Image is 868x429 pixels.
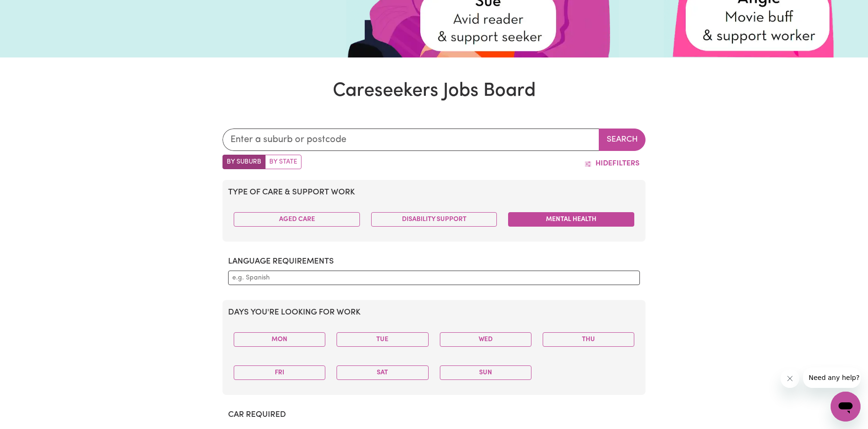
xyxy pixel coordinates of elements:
[440,332,531,347] button: Wed
[781,369,799,388] iframe: Close message
[234,332,325,347] button: Mon
[337,332,428,347] button: Tue
[803,367,861,388] iframe: Message from company
[543,332,634,347] button: Thu
[234,212,360,227] button: Aged Care
[371,212,497,227] button: Disability Support
[265,155,301,169] label: Search by state
[234,365,325,380] button: Fri
[595,160,612,167] span: Hide
[337,365,428,380] button: Sat
[232,273,636,283] input: e.g. Spanish
[578,155,646,172] button: HideFilters
[228,307,640,317] h2: Days you're looking for work
[228,187,640,197] h2: Type of care & support work
[228,410,640,420] h2: Car required
[831,392,861,422] iframe: Button to launch messaging window
[508,212,634,227] button: Mental Health
[222,129,599,151] input: Enter a suburb or postcode
[599,129,646,151] button: Search
[222,155,265,169] label: Search by suburb/post code
[440,365,531,380] button: Sun
[228,257,640,266] h2: Language requirements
